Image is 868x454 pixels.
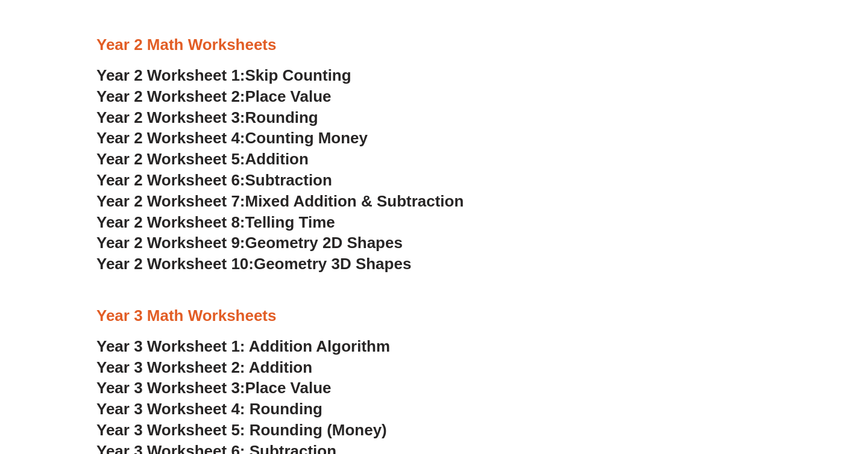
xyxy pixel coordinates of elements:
span: Year 2 Worksheet 5: [96,150,245,168]
a: Year 3 Worksheet 3:Place Value [96,379,332,397]
a: Year 2 Worksheet 1:Skip Counting [96,66,351,84]
a: Year 2 Worksheet 3:Rounding [96,108,318,126]
span: Year 2 Worksheet 6: [96,171,245,189]
span: Rounding [245,108,318,126]
a: Year 2 Worksheet 10:Geometry 3D Shapes [96,255,411,273]
h3: Year 2 Math Worksheets [96,35,772,55]
a: Year 2 Worksheet 2:Place Value [96,87,332,105]
a: Year 2 Worksheet 4:Counting Money [96,129,368,147]
iframe: Chat Widget [661,318,868,454]
a: Year 2 Worksheet 6:Subtraction [96,171,332,189]
span: Counting Money [245,129,368,147]
span: Geometry 2D Shapes [245,234,403,252]
h3: Year 3 Math Worksheets [96,306,772,326]
span: Year 2 Worksheet 10: [96,255,254,273]
span: Geometry 3D Shapes [254,255,411,273]
a: Year 3 Worksheet 4: Rounding [96,400,322,418]
a: Year 2 Worksheet 5:Addition [96,150,309,168]
span: Place Value [245,379,332,397]
span: Year 2 Worksheet 8: [96,213,245,231]
span: Year 2 Worksheet 4: [96,129,245,147]
a: Year 2 Worksheet 9:Geometry 2D Shapes [96,234,403,252]
span: Skip Counting [245,66,351,84]
a: Year 3 Worksheet 1: Addition Algorithm [96,337,390,355]
a: Year 2 Worksheet 7:Mixed Addition & Subtraction [96,192,464,210]
span: Year 2 Worksheet 7: [96,192,245,210]
a: Year 3 Worksheet 2: Addition [96,358,312,376]
span: Year 2 Worksheet 1: [96,66,245,84]
a: Year 2 Worksheet 8:Telling Time [96,213,335,231]
span: Year 2 Worksheet 3: [96,108,245,126]
span: Telling Time [245,213,335,231]
span: Year 2 Worksheet 9: [96,234,245,252]
a: Year 3 Worksheet 5: Rounding (Money) [96,421,387,439]
span: Addition [245,150,309,168]
span: Year 2 Worksheet 2: [96,87,245,105]
span: Year 3 Worksheet 3: [96,379,245,397]
span: Mixed Addition & Subtraction [245,192,464,210]
span: Subtraction [245,171,332,189]
span: Place Value [245,87,332,105]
